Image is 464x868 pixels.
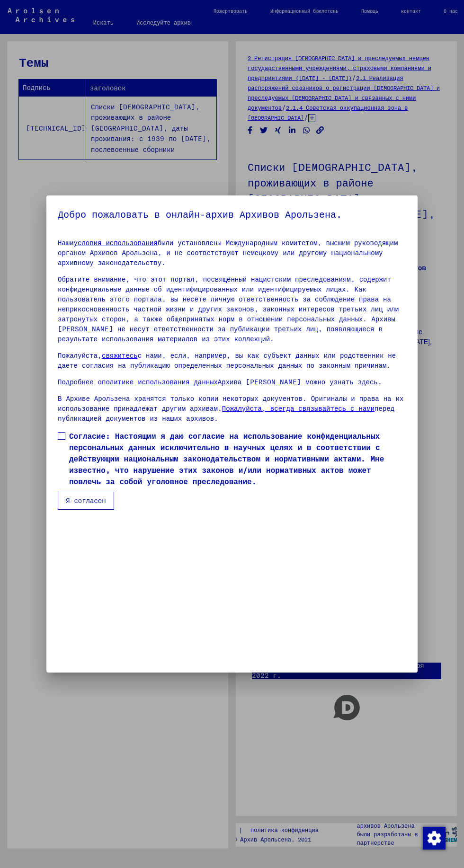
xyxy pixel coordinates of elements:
font: Наши [58,239,74,247]
a: свяжитесь [102,351,138,360]
div: Изменить согласие [422,826,445,849]
font: перед публикацией документов из наших архивов. [58,404,394,423]
font: с нами, если, например, вы как субъект данных или родственник не даете согласия на публикацию опр... [58,351,396,370]
font: Добро пожаловать в онлайн-архив Архивов Арользена. [58,208,342,220]
font: были установлены Международным комитетом, высшим руководящим органом Архивов Арользена, и не соот... [58,239,398,267]
font: Пожалуйста, [58,351,102,360]
font: Согласие: Настоящим я даю согласие на использование конфиденциальных персональных данных исключит... [69,431,384,486]
img: Изменить согласие [423,827,446,850]
font: Я согласен [66,496,106,505]
a: Пожалуйста, всегда связывайтесь с нами [222,404,375,413]
a: условия использования [74,239,158,247]
button: Я согласен [58,492,114,510]
font: Подробнее о [58,378,102,386]
font: Архива [PERSON_NAME] можно узнать здесь. [218,378,382,386]
font: Обратите внимание, что этот портал, посвящённый нацистским преследованиям, содержит конфиденциаль... [58,275,399,343]
font: В Архиве Арользена хранятся только копии некоторых документов. Оригиналы и права на их использова... [58,394,403,413]
a: политике использования данных [102,378,218,386]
